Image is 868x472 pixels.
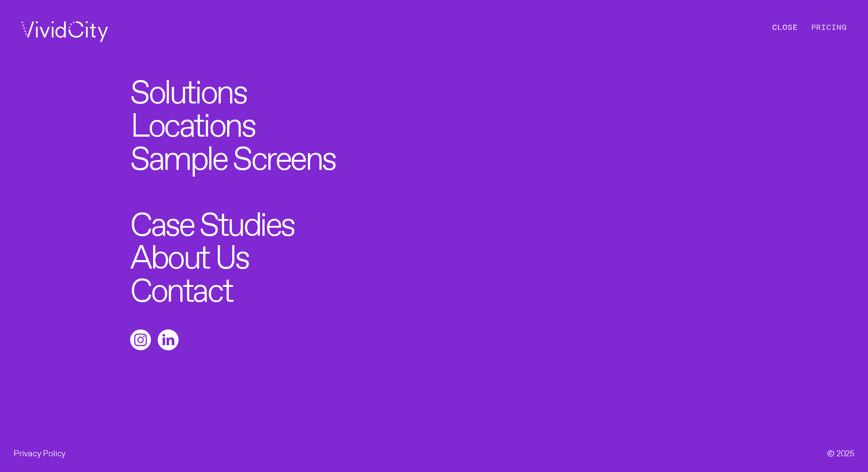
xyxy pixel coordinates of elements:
a: Contact [130,269,232,302]
a: Privacy Policy [14,450,65,454]
div: © 2025 [827,446,854,458]
a: Locations [130,104,254,137]
a: About Us [130,236,248,269]
a: Sample Screens [130,137,335,170]
a: Case Studies [130,203,294,236]
a: Pricing [811,22,847,32]
a: Solutions [130,71,246,104]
